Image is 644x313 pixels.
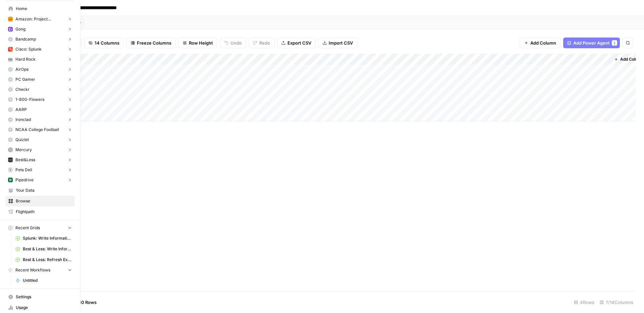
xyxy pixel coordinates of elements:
div: 7/14 Columns [597,297,636,308]
button: Undo [220,38,246,48]
span: Flightpath [16,209,72,215]
span: Bandcamp [15,36,36,42]
button: Checkr [5,84,75,95]
a: Home [5,3,75,14]
span: Best & Less: Refresh Existing Content [23,257,72,263]
span: Row Height [189,40,213,46]
span: Import CSV [329,40,353,46]
button: AirOps [5,64,75,74]
span: Amazon: Project [PERSON_NAME] [15,16,65,22]
img: fefp0odp4bhykhmn2t5romfrcxry [8,17,13,21]
span: NCAA College Football [15,127,59,133]
a: Untitled [12,275,75,286]
button: Mercury [5,145,75,155]
a: Settings [5,292,75,302]
img: indf61bpspe8pydji63wg7a5hbqu [8,178,13,182]
button: Ironclad [5,115,75,125]
button: Bandcamp [5,34,75,44]
span: Recent Grids [15,225,40,231]
span: Cisco: Splunk [15,46,42,52]
button: Cisco: Splunk [5,44,75,54]
div: 4 Rows [571,297,597,308]
span: Add 10 Rows [70,299,97,306]
span: Your Data [16,187,72,193]
img: oqijnz6ien5g7kxai8bzyv0u4hq9 [8,47,13,52]
span: Freeze Columns [137,40,171,46]
img: 5m124wbs6zbtq8vuronh93gjxiq6 [8,168,13,172]
button: Redo [249,38,274,48]
img: v3ye4b4tdriaxc4dx9994tze5hqc [8,158,13,162]
button: Pipedrive [5,175,75,185]
span: Usage [16,305,72,311]
span: 14 Columns [95,40,119,46]
img: w6cjb6u2gvpdnjw72qw8i2q5f3eb [8,27,13,32]
img: ymbf0s9b81flv8yr6diyfuh8emo8 [8,57,13,62]
a: Your Data [5,185,75,196]
button: Recent Grids [5,223,75,233]
span: Hard Rock [15,56,36,62]
button: PC Gamer [5,74,75,84]
span: Pipedrive [15,177,34,183]
span: Recent Workflows [15,267,50,273]
span: Untitled [23,277,72,284]
span: 1-800-Flowers [15,97,44,103]
span: Splunk: Write Informational Article [23,235,72,241]
button: NCAA College Football [5,125,75,135]
button: Pets Deli [5,165,75,175]
span: Gong [15,26,25,32]
span: Add Column [530,40,556,46]
span: PC Gamer [15,76,35,82]
span: AARP [15,107,27,113]
button: Hard Rock [5,54,75,64]
span: Checkr [15,86,30,92]
span: Export CSV [287,40,311,46]
a: Best & Less: Write Informational Article [12,244,75,254]
span: Add Power Agent [573,40,610,46]
button: Row Height [178,38,217,48]
button: Gong [5,24,75,34]
button: Quizlet [5,135,75,145]
span: Redo [259,40,270,46]
span: Quizlet [15,137,29,143]
a: Usage [5,302,75,313]
a: Browse [5,196,75,206]
span: Best&Less [15,157,35,163]
a: Best & Less: Refresh Existing Content [12,254,75,265]
span: AirOps [15,66,29,72]
span: Undo [230,40,242,46]
span: Ironclad [15,117,31,123]
button: AARP [5,105,75,115]
button: Add Power Agent1 [563,38,620,48]
button: Export CSV [277,38,316,48]
button: Best&Less [5,155,75,165]
button: 1-800-Flowers [5,95,75,105]
button: Import CSV [318,38,357,48]
div: 1 [612,40,617,46]
span: Settings [16,294,72,300]
span: Best & Less: Write Informational Article [23,246,72,252]
button: Amazon: Project [PERSON_NAME] [5,14,75,24]
button: Freeze Columns [126,38,176,48]
span: Browse [16,198,72,204]
button: Add Column [520,38,560,48]
img: lrh2mueriarel2y2ccpycmcdkl1y [8,147,13,152]
button: Recent Workflows [5,265,75,275]
button: 14 Columns [84,38,124,48]
span: 1 [613,40,615,46]
a: Splunk: Write Informational Article [12,233,75,244]
span: Mercury [15,147,32,153]
span: Add Column [620,56,644,62]
span: Home [16,6,72,12]
a: Flightpath [5,206,75,217]
span: Pets Deli [15,167,32,173]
